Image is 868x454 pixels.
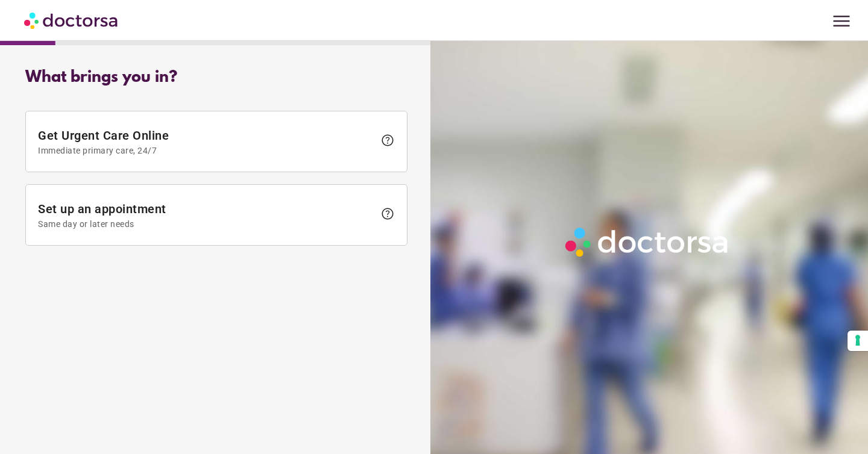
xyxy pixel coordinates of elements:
span: Immediate primary care, 24/7 [38,146,374,155]
span: help [380,207,395,221]
span: help [380,133,395,148]
div: What brings you in? [25,69,407,87]
span: Get Urgent Care Online [38,128,374,155]
span: Same day or later needs [38,219,374,229]
img: Logo-Doctorsa-trans-White-partial-flat.png [561,223,734,261]
span: menu [830,10,853,33]
img: Doctorsa.com [24,7,119,34]
button: Your consent preferences for tracking technologies [848,331,868,351]
span: Set up an appointment [38,202,374,229]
